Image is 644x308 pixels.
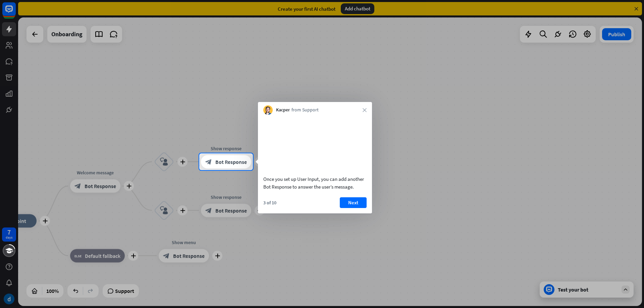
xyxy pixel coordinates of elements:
[363,108,367,112] i: close
[263,200,276,206] div: 3 of 10
[5,3,25,23] button: Open LiveChat chat widget
[263,175,367,191] div: Once you set up User Input, you can add another Bot Response to answer the user’s message.
[340,197,367,208] button: Next
[291,107,319,113] span: from Support
[276,107,290,113] span: Kacper
[215,158,247,165] span: Bot Response
[205,158,212,165] i: block_bot_response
